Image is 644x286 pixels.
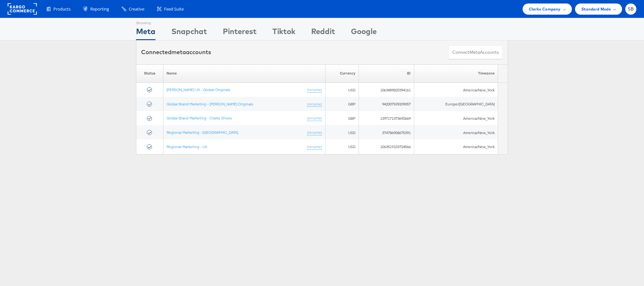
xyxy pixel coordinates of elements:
th: ID [359,64,414,82]
span: meta [469,49,480,55]
a: [PERSON_NAME] US - Global Originals [167,87,230,92]
span: Products [53,6,71,12]
th: Currency [325,64,359,82]
th: Timezone [414,64,498,82]
div: Showing [136,18,155,26]
a: (rename) [307,144,322,149]
th: Name [163,64,325,82]
td: 1063489820394161 [359,82,414,97]
a: Regional Marketing - [GEOGRAPHIC_DATA] [167,130,238,134]
div: Meta [136,26,155,40]
span: Standard Mode [581,6,611,12]
td: America/New_York [414,139,498,154]
td: USD [325,82,359,97]
div: Pinterest [223,26,257,40]
span: Clarks Company [529,6,561,12]
td: America/New_York [414,82,498,97]
td: 1397171373692669 [359,111,414,125]
td: GBP [325,111,359,125]
a: (rename) [307,116,322,121]
td: 374786908675391 [359,125,414,139]
td: Europe/[GEOGRAPHIC_DATA] [414,97,498,111]
div: Connected accounts [141,48,211,56]
div: Snapchat [171,26,207,40]
td: GBP [325,97,359,111]
a: (rename) [307,130,322,135]
td: USD [325,139,359,154]
span: Creative [129,6,144,12]
a: Global Brand Marketing - Clarks Shoes [167,116,232,120]
a: (rename) [307,87,322,92]
a: Global Brand Marketing - [PERSON_NAME] Originals [167,101,253,106]
a: Regional Marketing - US [167,144,207,149]
a: (rename) [307,101,322,107]
div: Reddit [311,26,335,40]
td: America/New_York [414,111,498,125]
td: 942007539209057 [359,97,414,111]
button: ConnectmetaAccounts [448,45,503,60]
td: USD [325,125,359,139]
div: Google [351,26,377,40]
span: Reporting [90,6,109,12]
div: Tiktok [272,26,295,40]
td: America/New_York [414,125,498,139]
th: Status [136,64,163,82]
span: meta [171,48,186,56]
td: 1063519103724566 [359,139,414,154]
span: Feed Suite [164,6,184,12]
span: SB [628,7,634,11]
